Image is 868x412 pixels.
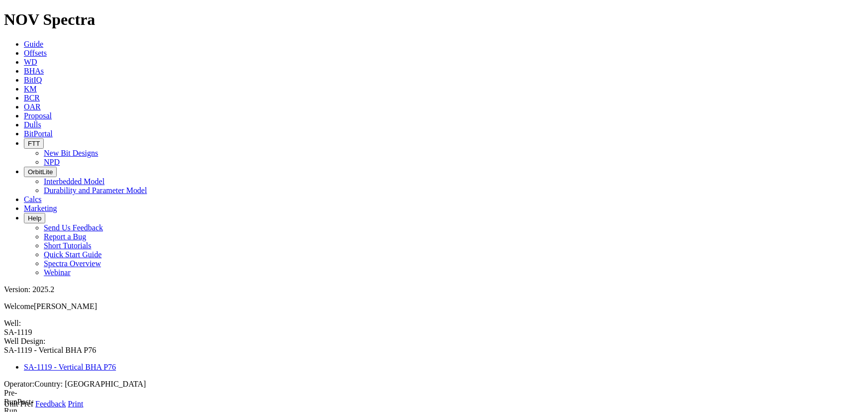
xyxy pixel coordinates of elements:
a: BCR [24,94,40,102]
p: Welcome [4,302,864,311]
a: Durability and Parameter Model [44,186,147,195]
h1: NOV Spectra [4,10,864,29]
a: Short Tutorials [44,241,92,250]
a: Feedback [35,400,66,408]
a: Marketing [24,204,57,212]
a: Calcs [24,195,42,204]
a: Send Us Feedback [44,223,103,232]
a: KM [24,85,37,93]
label: Pre-Run [4,389,17,406]
span: [PERSON_NAME] [34,302,97,310]
a: Interbedded Model [44,177,104,186]
span: OrbitLite [28,168,53,176]
a: BHAs [24,67,44,75]
a: Unit Pref [4,400,33,408]
a: OAR [24,103,41,111]
div: Version: 2025.2 [4,285,864,294]
a: New Bit Designs [44,149,98,157]
a: Dulls [24,120,41,129]
button: FTT [24,138,44,149]
a: Report a Bug [44,232,86,241]
a: Quick Start Guide [44,250,101,259]
a: Guide [24,40,43,48]
a: Webinar [44,268,71,277]
a: Proposal [24,111,52,120]
span: FTT [28,140,40,147]
span: Operator: [4,380,34,388]
a: Offsets [24,49,47,57]
span: SA-1119 - Vertical BHA P76 [4,346,96,354]
span: Help [28,214,41,222]
span: SA-1119 [4,328,32,336]
a: SA-1119 - Vertical BHA P76 [24,363,116,371]
span: Country: [GEOGRAPHIC_DATA] [34,380,146,388]
a: BitIQ [24,76,42,84]
span: Well Design: [4,337,864,372]
a: Spectra Overview [44,259,101,268]
a: NPD [44,158,60,166]
span: Well: [4,319,864,337]
a: WD [24,58,37,66]
button: Help [24,213,45,223]
a: Print [68,400,83,408]
a: BitPortal [24,129,53,138]
button: OrbitLite [24,167,57,177]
